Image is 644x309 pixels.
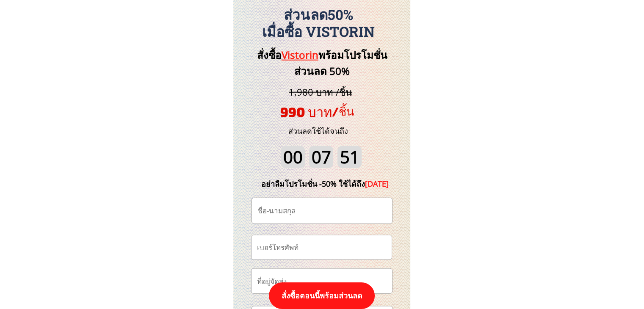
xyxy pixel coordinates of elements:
span: 990 บาท [280,104,332,119]
input: ชื่อ-นามสกุล [255,198,389,223]
span: /ชิ้น [332,104,354,118]
input: ที่อยู่จัดส่ง [255,269,389,293]
h3: สั่งซื้อ พร้อมโปรโมชั่นส่วนลด 50% [243,47,401,80]
h3: ส่วนลดใช้ได้จนถึง [277,125,359,137]
span: Vistorin [282,48,318,62]
span: 1,980 บาท /ชิ้น [289,86,352,98]
input: เบอร์โทรศัพท์ [255,235,388,259]
div: อย่าลืมโปรโมชั่น -50% ใช้ได้ถึง [249,178,402,190]
p: สั่งซื้อตอนนี้พร้อมส่วนลด [269,282,375,309]
span: [DATE] [365,179,389,189]
h3: ส่วนลด50% เมื่อซื้อ Vistorin [229,6,408,40]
